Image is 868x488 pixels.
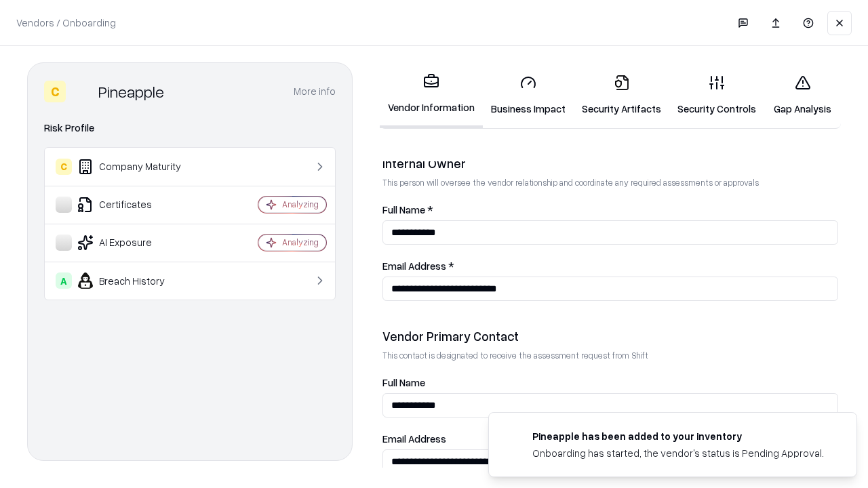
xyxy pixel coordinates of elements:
button: More info [294,79,336,104]
div: Internal Owner [382,155,838,171]
a: Business Impact [483,64,574,127]
div: C [56,159,72,175]
div: Certificates [56,197,218,213]
div: Vendor Primary Contact [382,328,838,344]
label: Full Name * [382,205,838,215]
div: Pineapple [98,81,164,102]
div: Risk Profile [44,120,336,136]
div: Company Maturity [56,159,218,175]
p: This contact is designated to receive the assessment request from Shift [382,350,838,361]
div: Analyzing [282,199,319,210]
img: Pineapple [71,81,93,102]
div: Breach History [56,272,218,289]
div: Analyzing [282,237,319,248]
p: This person will oversee the vendor relationship and coordinate any required assessments or appro... [382,177,838,188]
a: Security Controls [669,64,764,127]
a: Security Artifacts [574,64,669,127]
label: Full Name [382,378,838,388]
div: Pineapple has been added to your inventory [532,429,824,443]
a: Gap Analysis [764,64,841,127]
a: Vendor Information [380,62,483,128]
p: Vendors / Onboarding [16,16,116,30]
img: pineappleenergy.com [505,429,521,445]
label: Email Address * [382,261,838,271]
div: Onboarding has started, the vendor's status is Pending Approval. [532,446,824,460]
div: AI Exposure [56,235,218,251]
div: C [44,81,66,102]
label: Email Address [382,434,838,444]
div: A [56,272,72,289]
